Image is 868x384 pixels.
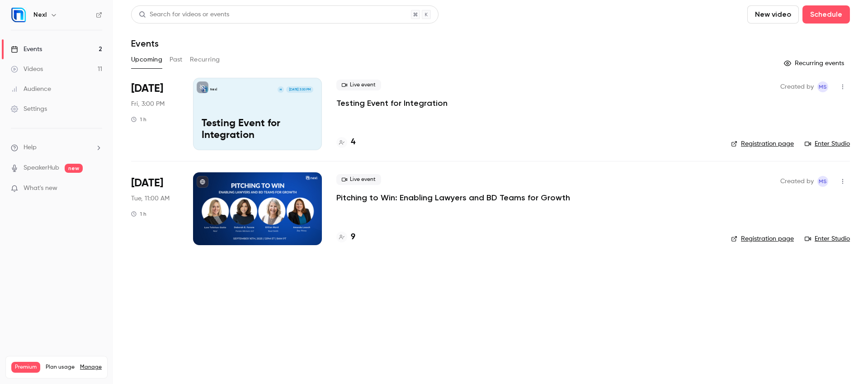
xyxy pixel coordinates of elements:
div: Search for videos or events [139,10,229,19]
a: Registration page [731,234,794,243]
span: Created by [780,81,814,92]
div: Events [11,45,42,54]
span: Live event [336,174,381,185]
li: help-dropdown-opener [11,143,102,152]
button: New video [747,5,799,24]
button: Upcoming [131,52,162,67]
button: Past [170,52,183,67]
a: SpeakerHub [24,163,59,173]
img: Nexl [11,8,26,22]
p: Nexl [210,87,217,92]
span: What's new [24,184,57,193]
div: M [277,86,284,93]
div: Audience [11,85,51,94]
a: Pitching to Win: Enabling Lawyers and BD Teams for Growth [336,192,570,203]
div: Aug 29 Fri, 3:00 PM (America/Chicago) [131,78,179,150]
span: Plan usage [46,364,75,371]
span: Fri, 3:00 PM [131,100,165,109]
button: Recurring events [780,56,850,71]
div: 1 h [131,116,146,123]
span: Melissa Strauss [817,81,828,92]
a: Testing Event for Integration [336,98,448,109]
h4: 4 [351,136,355,148]
h1: Events [131,38,159,49]
span: Help [24,143,37,152]
a: Enter Studio [805,234,850,243]
h6: Nexl [33,10,47,19]
span: [DATE] [131,176,163,190]
button: Schedule [802,5,850,24]
div: 1 h [131,210,146,218]
span: Melissa Strauss [817,176,828,187]
span: Created by [780,176,814,187]
a: 4 [336,136,355,148]
a: Registration page [731,139,794,148]
span: Live event [336,80,381,90]
div: Settings [11,104,47,114]
span: MS [819,176,827,187]
a: Enter Studio [805,139,850,148]
a: Testing Event for IntegrationNexlM[DATE] 3:00 PMTesting Event for Integration [193,78,322,150]
span: Tue, 11:00 AM [131,194,170,203]
div: Sep 16 Tue, 11:00 AM (America/Chicago) [131,172,179,245]
div: Videos [11,65,43,74]
p: Testing Event for Integration [202,118,313,142]
h4: 9 [351,231,355,243]
span: Premium [11,362,40,373]
a: 9 [336,231,355,243]
span: new [65,164,83,173]
button: Recurring [190,52,220,67]
a: Manage [80,364,102,371]
span: MS [819,81,827,92]
span: [DATE] 3:00 PM [286,86,313,93]
span: [DATE] [131,81,163,96]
